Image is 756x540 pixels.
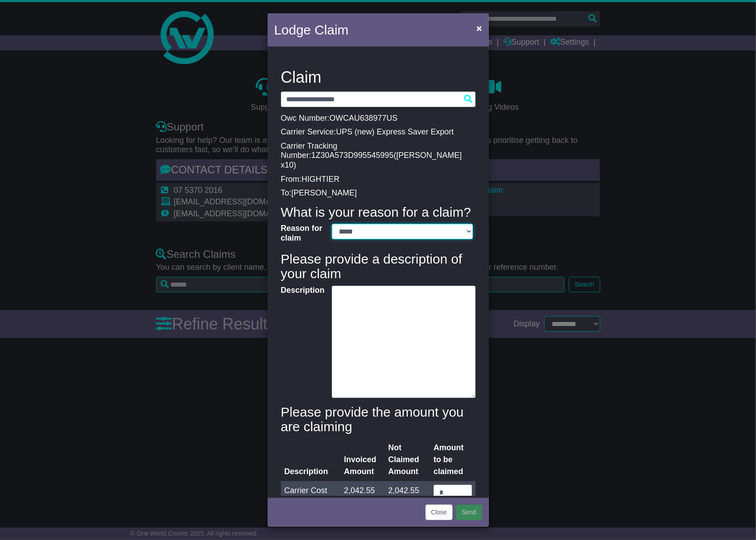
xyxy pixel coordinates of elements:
[281,252,476,281] h4: Please provide a description of your claim
[281,205,476,219] h4: What is your reason for a claim?
[385,438,430,481] th: Not Claimed Amount
[281,481,341,504] td: Carrier Cost
[476,23,482,33] span: ×
[281,69,476,86] h3: Claim
[311,151,394,160] span: 1Z30A573D995545995
[292,188,357,197] span: [PERSON_NAME]
[341,438,385,481] th: Invoiced Amount
[276,286,327,396] label: Description
[276,224,327,243] label: Reason for claim
[281,114,476,123] p: Owc Number:
[281,142,476,170] p: Carrier Tracking Number: ( )
[385,481,430,504] td: 2,042.55
[281,438,341,481] th: Description
[341,481,385,504] td: 2,042.55
[336,127,454,136] span: UPS (new) Express Saver Export
[456,505,482,520] button: Send
[281,127,476,137] p: Carrier Service:
[281,175,476,184] p: From:
[302,175,340,184] span: HIGHTIER
[330,114,398,123] span: OWCAU638977US
[281,151,462,169] span: [PERSON_NAME] x10
[281,188,476,198] p: To:
[274,20,349,40] h4: Lodge Claim
[472,19,486,37] button: Close
[281,405,476,434] h4: Please provide the amount you are claiming
[430,438,475,481] th: Amount to be claimed
[426,505,453,520] button: Close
